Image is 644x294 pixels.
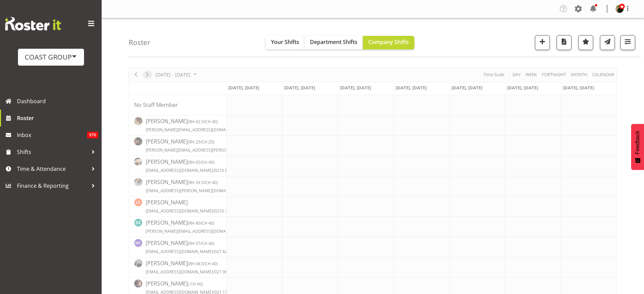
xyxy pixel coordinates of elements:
[129,39,150,46] h4: Roster
[310,38,357,46] span: Department Shifts
[271,38,299,46] span: Your Shifts
[616,5,624,13] img: micah-hetrick73ebaf9e9aacd948a3fc464753b70555.png
[535,35,550,50] button: Add a new shift
[620,35,635,50] button: Filter Shifts
[600,35,615,50] button: Send a list of all shifts for the selected filtered period to all rostered employees.
[17,147,88,157] span: Shifts
[266,36,305,49] button: Your Shifts
[631,124,644,170] button: Feedback - Show survey
[87,132,98,138] span: 976
[17,164,88,174] span: Time & Attendance
[25,52,77,62] div: COAST GROUP
[635,131,641,154] span: Feedback
[557,35,572,50] button: Download a PDF of the roster according to the set date range.
[368,38,409,46] span: Company Shifts
[17,181,88,191] span: Finance & Reporting
[305,36,363,49] button: Department Shifts
[578,35,593,50] button: Highlight an important date within the roster.
[17,96,98,106] span: Dashboard
[363,36,414,49] button: Company Shifts
[17,130,87,140] span: Inbox
[5,17,61,30] img: Rosterit website logo
[17,113,98,123] span: Roster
